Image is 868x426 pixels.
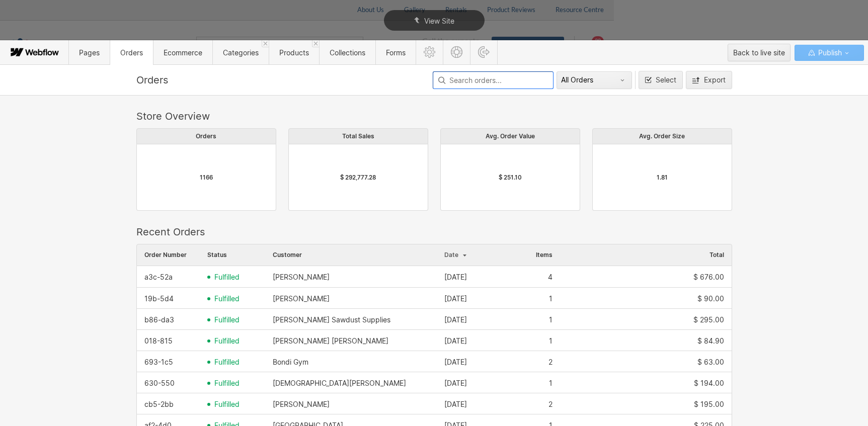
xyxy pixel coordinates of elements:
[657,174,668,182] div: 1.81
[444,337,467,345] div: [DATE]
[697,337,724,345] div: $ 84.90
[262,40,269,47] a: Close 'Categories' tab
[444,251,458,259] span: Date
[424,17,454,25] span: View Site
[144,358,173,366] div: 693-1c5
[136,372,732,394] div: row
[144,273,173,281] div: a3c-52a
[704,76,726,84] div: Export
[444,273,467,281] div: [DATE]
[444,358,467,366] div: [DATE]
[136,266,732,288] div: row
[136,110,732,122] div: Store Overview
[223,48,259,57] span: Categories
[330,48,365,57] span: Collections
[433,71,554,89] input: Search orders...
[136,226,732,238] div: Recent Orders
[144,316,174,324] div: b86-da3
[548,358,553,366] div: 2
[536,251,553,259] span: Items
[214,316,240,324] span: fulfilled
[548,273,553,281] div: 4
[499,174,522,182] div: $ 251.10
[693,316,724,324] div: $ 295.00
[136,351,732,373] div: row
[273,316,390,324] div: [PERSON_NAME] Sawdust Supplies
[444,400,467,408] div: [DATE]
[440,128,580,144] div: Avg. Order Value
[816,45,842,60] span: Publish
[144,295,174,303] div: 19b-5d4
[548,400,553,408] div: 2
[549,316,553,324] div: 1
[592,128,732,144] div: Avg. Order Size
[561,76,618,84] div: All Orders
[444,379,467,387] div: [DATE]
[694,400,724,408] div: $ 195.00
[164,48,202,57] span: Ecommerce
[214,379,240,387] span: fulfilled
[444,295,467,303] div: [DATE]
[273,273,330,281] div: [PERSON_NAME]
[279,48,309,57] span: Products
[207,251,227,259] span: Status
[697,358,724,366] div: $ 63.00
[312,40,319,47] a: Close 'Products' tab
[709,251,724,259] span: Total
[144,251,187,259] span: Order Number
[444,316,467,324] div: [DATE]
[273,358,308,366] div: Bondi Gym
[200,174,213,182] div: 1166
[549,379,553,387] div: 1
[136,393,732,415] div: row
[639,71,683,89] button: Select
[288,128,428,144] div: Total Sales
[386,48,406,57] span: Forms
[273,295,330,303] div: [PERSON_NAME]
[214,358,240,366] span: fulfilled
[273,379,406,387] div: [DEMOGRAPHIC_DATA][PERSON_NAME]
[136,287,732,309] div: row
[136,74,430,86] div: Orders
[273,337,388,345] div: [PERSON_NAME] [PERSON_NAME]
[214,295,240,303] span: fulfilled
[144,400,174,408] div: cb5-2bb
[79,48,100,57] span: Pages
[693,273,724,281] div: $ 676.00
[437,244,522,266] div: Date
[686,71,732,89] button: Export
[144,379,175,387] div: 630-550
[214,400,240,408] span: fulfilled
[120,48,143,57] span: Orders
[340,174,376,182] div: $ 292,777.28
[733,45,785,60] div: Back to live site
[214,273,240,281] span: fulfilled
[728,44,791,61] button: Back to live site
[656,75,676,84] span: Select
[549,295,553,303] div: 1
[214,337,240,345] span: fulfilled
[795,45,864,61] button: Publish
[694,379,724,387] div: $ 194.00
[144,337,173,345] div: 018-815
[273,400,330,408] div: [PERSON_NAME]
[549,337,553,345] div: 1
[273,251,302,259] span: Customer
[697,295,724,303] div: $ 90.00
[136,308,732,330] div: row
[136,128,276,144] div: Orders
[136,329,732,352] div: row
